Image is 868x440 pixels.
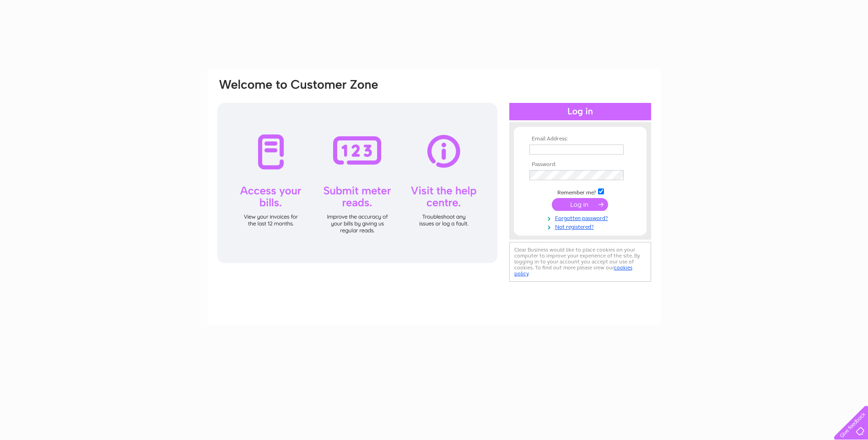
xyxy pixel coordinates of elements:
[527,161,633,168] th: Password:
[529,213,633,222] a: Forgotten password?
[527,187,633,196] td: Remember me?
[527,136,633,142] th: Email Address:
[509,242,651,282] div: Clear Business would like to place cookies on your computer to improve your experience of the sit...
[529,222,633,231] a: Not registered?
[514,264,632,277] a: cookies policy
[552,198,608,211] input: Submit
